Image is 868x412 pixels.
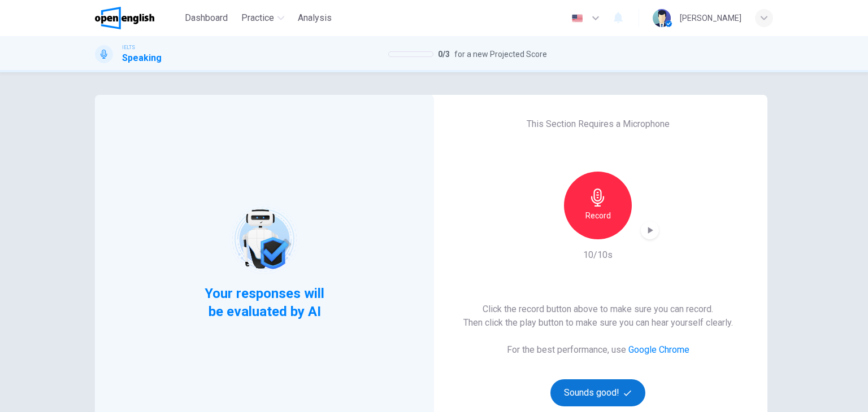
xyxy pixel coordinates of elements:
[550,379,645,406] button: Sounds good!
[570,14,584,23] img: en
[185,11,228,25] span: Dashboard
[228,203,300,275] img: robot icon
[298,11,332,25] span: Analysis
[564,172,632,239] button: Record
[585,209,611,222] h6: Record
[454,47,547,61] span: for a new Projected Score
[628,344,689,355] a: Google Chrome
[196,284,333,321] span: Your responses will be evaluated by AI
[122,51,162,65] h1: Speaking
[237,8,289,28] button: Practice
[241,11,274,25] span: Practice
[583,248,613,262] h6: 10/10s
[95,7,180,29] a: OpenEnglish logo
[180,8,232,28] button: Dashboard
[680,11,741,25] div: [PERSON_NAME]
[293,8,336,28] button: Analysis
[95,7,154,29] img: OpenEnglish logo
[122,43,135,51] span: IELTS
[653,9,671,27] img: Profile picture
[507,343,689,357] h6: For the best performance, use
[527,117,670,131] h6: This Section Requires a Microphone
[463,303,733,330] h6: Click the record button above to make sure you can record. Then click the play button to make sur...
[438,47,450,61] span: 0 / 3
